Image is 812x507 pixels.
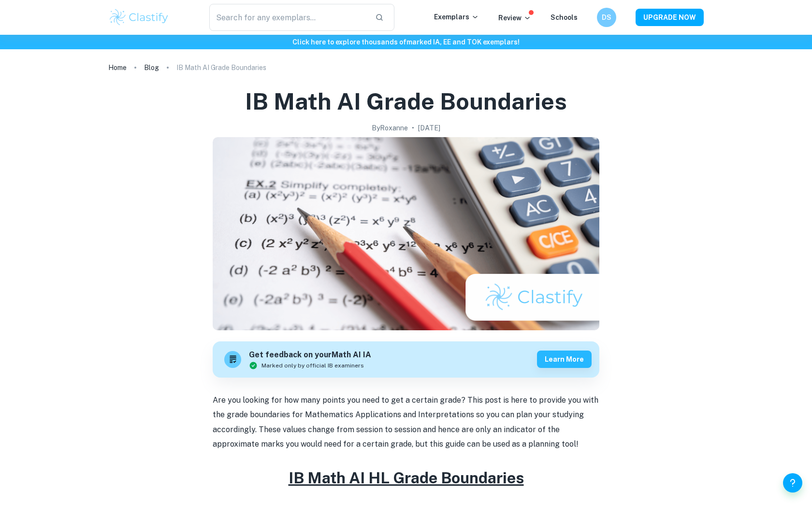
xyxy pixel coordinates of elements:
a: Get feedback on yourMath AI IAMarked only by official IB examinersLearn more [213,341,599,378]
button: Help and Feedback [783,473,802,493]
p: • [412,123,414,133]
button: Learn more [537,351,592,368]
span: Marked only by official IB examiners [261,361,364,370]
h2: By Roxanne [372,123,408,133]
input: Search for any exemplars... [209,4,367,31]
img: Clastify logo [108,8,170,27]
button: DS [597,8,616,27]
p: Exemplars [434,12,479,22]
h6: Click here to explore thousands of marked IA, EE and TOK exemplars ! [2,37,810,47]
a: Schools [551,14,578,21]
h6: Get feedback on your Math AI IA [249,349,371,361]
p: IB Math AI Grade Boundaries [176,62,266,73]
button: UPGRADE NOW [636,9,704,26]
a: Home [108,61,127,74]
h6: DS [601,12,612,23]
p: Review [498,13,531,23]
h2: [DATE] [418,123,440,133]
a: Blog [144,61,159,74]
u: IB Math AI HL Grade Boundaries [289,469,524,487]
p: Are you looking for how many points you need to get a certain grade? This post is here to provide... [213,393,599,452]
h1: IB Math AI Grade Boundaries [245,86,567,117]
img: IB Math AI Grade Boundaries cover image [213,137,599,330]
